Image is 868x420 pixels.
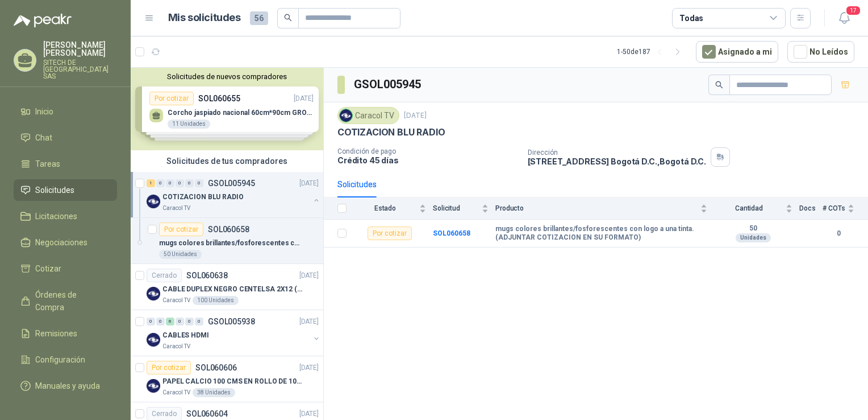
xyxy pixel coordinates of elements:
[159,223,203,236] div: Por cotizar
[166,179,174,187] div: 0
[166,318,174,326] div: 6
[162,330,209,341] p: CABLES HDMI
[14,101,117,122] a: Inicio
[162,284,304,295] p: CABLE DUPLEX NEGRO CENTELSA 2X12 (COLOR NEGRO)
[147,318,155,326] div: 0
[162,376,304,387] p: PAPEL CALCIO 100 CMS EN ROLLO DE 100 GR
[195,318,203,326] div: 0
[147,361,191,374] div: Por cotizar
[186,271,228,279] p: SOL060638
[159,250,202,259] div: 50 Unidades
[845,5,861,16] span: 17
[714,224,792,233] b: 50
[823,197,868,220] th: # COTs
[823,228,854,239] b: 0
[208,318,255,326] p: GSOL005938
[176,179,184,187] div: 0
[131,356,323,402] a: Por cotizarSOL060606[DATE] Company LogoPAPEL CALCIO 100 CMS EN ROLLO DE 100 GRCaracol TV38 Unidades
[195,179,203,187] div: 0
[299,316,319,327] p: [DATE]
[14,14,72,27] img: Logo peakr
[14,232,117,253] a: Negociaciones
[353,204,417,212] span: Estado
[185,179,194,187] div: 0
[159,238,301,249] p: mugs colores brillantes/fosforescentes con logo a una tinta.(ADJUNTAR COTIZACION EN SU FORMATO)
[617,43,687,61] div: 1 - 50 de 187
[168,10,241,26] h1: Mis solicitudes
[14,375,117,397] a: Manuales y ayuda
[176,318,184,326] div: 0
[368,227,412,240] div: Por cotizar
[353,197,433,220] th: Estado
[14,349,117,370] a: Configuración
[715,81,723,89] span: search
[14,127,117,149] a: Chat
[131,264,323,310] a: CerradoSOL060638[DATE] Company LogoCABLE DUPLEX NEGRO CENTELSA 2X12 (COLOR NEGRO)Caracol TV100 Un...
[834,8,854,28] button: 17
[495,204,698,212] span: Producto
[787,41,854,63] button: No Leídos
[35,327,77,340] span: Remisiones
[14,258,117,279] a: Cotizar
[495,225,707,242] b: mugs colores brillantes/fosforescentes con logo a una tinta.(ADJUNTAR COTIZACION EN SU FORMATO)
[35,353,85,366] span: Configuración
[162,388,190,397] p: Caracol TV
[14,205,117,227] a: Licitaciones
[696,41,778,63] button: Asignado a mi
[147,379,160,393] img: Company Logo
[433,204,479,212] span: Solicitud
[147,195,160,208] img: Company Logo
[35,131,52,144] span: Chat
[35,158,60,170] span: Tareas
[354,76,423,93] h3: GSOL005945
[337,126,445,138] p: COTIZACION BLU RADIO
[528,157,706,166] p: [STREET_ADDRESS] Bogotá D.C. , Bogotá D.C.
[156,318,165,326] div: 0
[131,68,323,150] div: Solicitudes de nuevos compradoresPor cotizarSOL060655[DATE] Corcho jaspiado nacional 60cm*90cm GR...
[679,12,703,24] div: Todas
[147,315,321,351] a: 0 0 6 0 0 0 GSOL005938[DATE] Company LogoCABLES HDMICaracol TV
[35,289,106,314] span: Órdenes de Compra
[135,72,319,81] button: Solicitudes de nuevos compradores
[433,229,470,237] a: SOL060658
[14,284,117,318] a: Órdenes de Compra
[14,323,117,344] a: Remisiones
[43,41,117,57] p: [PERSON_NAME] [PERSON_NAME]
[147,333,160,347] img: Company Logo
[340,109,352,122] img: Company Logo
[337,155,519,165] p: Crédito 45 días
[250,11,268,25] span: 56
[147,179,155,187] div: 1
[193,388,235,397] div: 38 Unidades
[528,149,706,157] p: Dirección
[35,184,74,196] span: Solicitudes
[299,363,319,373] p: [DATE]
[162,296,190,305] p: Caracol TV
[337,147,519,155] p: Condición de pago
[14,153,117,175] a: Tareas
[195,364,237,372] p: SOL060606
[495,197,714,220] th: Producto
[35,236,87,249] span: Negociaciones
[43,59,117,80] p: SITECH DE [GEOGRAPHIC_DATA] SAS
[131,150,323,172] div: Solicitudes de tus compradores
[14,179,117,201] a: Solicitudes
[35,380,100,392] span: Manuales y ayuda
[147,269,182,282] div: Cerrado
[284,14,292,22] span: search
[714,197,799,220] th: Cantidad
[433,197,495,220] th: Solicitud
[162,204,190,213] p: Caracol TV
[186,410,228,418] p: SOL060604
[714,204,783,212] span: Cantidad
[337,107,399,124] div: Caracol TV
[35,262,61,275] span: Cotizar
[35,210,77,223] span: Licitaciones
[404,110,427,121] p: [DATE]
[193,296,239,305] div: 100 Unidades
[299,409,319,419] p: [DATE]
[162,192,244,203] p: COTIZACION BLU RADIO
[131,218,323,264] a: Por cotizarSOL060658mugs colores brillantes/fosforescentes con logo a una tinta.(ADJUNTAR COTIZAC...
[208,179,255,187] p: GSOL005945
